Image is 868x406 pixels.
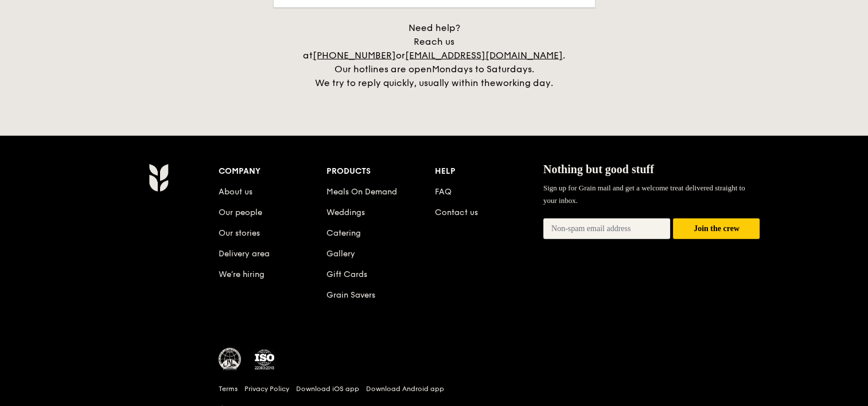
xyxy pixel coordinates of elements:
[543,218,671,239] input: Non-spam email address
[543,163,654,175] span: Nothing but good stuff
[326,208,365,217] a: Weddings
[219,163,327,179] div: Company
[435,163,543,179] div: Help
[366,384,444,393] a: Download Android app
[291,21,578,90] div: Need help? Reach us at or . Our hotlines are open We try to reply quickly, usually within the
[673,218,760,240] button: Join the crew
[405,50,563,61] a: [EMAIL_ADDRESS][DOMAIN_NAME]
[326,270,367,279] a: Gift Cards
[326,187,397,197] a: Meals On Demand
[149,163,169,192] img: AYc88T3wAAAABJRU5ErkJggg==
[219,228,260,238] a: Our stories
[326,163,435,179] div: Products
[496,77,553,88] span: working day.
[244,384,289,393] a: Privacy Policy
[435,187,451,197] a: FAQ
[543,184,745,205] span: Sign up for Grain mail and get a welcome treat delivered straight to your inbox.
[219,208,262,217] a: Our people
[432,64,534,75] span: Mondays to Saturdays.
[326,249,355,259] a: Gallery
[219,187,252,197] a: About us
[435,208,478,217] a: Contact us
[326,228,361,238] a: Catering
[219,270,264,279] a: We’re hiring
[253,348,276,371] img: ISO Certified
[219,384,238,393] a: Terms
[296,384,359,393] a: Download iOS app
[326,290,375,300] a: Grain Savers
[219,348,242,371] img: MUIS Halal Certified
[313,50,396,61] a: [PHONE_NUMBER]
[219,249,270,259] a: Delivery area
